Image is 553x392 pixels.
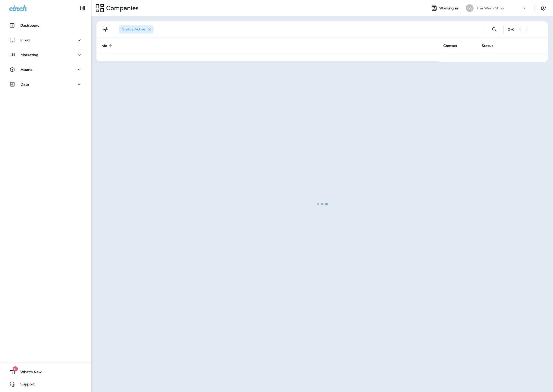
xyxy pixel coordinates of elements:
button: Support [5,379,86,389]
p: Assets [21,68,32,72]
p: Data [21,82,29,86]
span: What's New [15,370,42,376]
button: Marketing [5,50,86,60]
div: TW [466,4,474,12]
p: Companies [104,4,139,12]
span: Working as: [439,6,461,10]
span: 6 [12,366,18,371]
p: Dashboard [20,23,40,27]
button: 6What's New [5,367,86,377]
span: Support [15,382,35,388]
p: Inbox [20,38,30,42]
button: Inbox [5,35,86,45]
p: Marketing [21,53,38,57]
button: Dashboard [5,20,86,30]
button: Assets [5,64,86,75]
p: The Wash Shop [477,6,504,10]
button: Settings [539,4,548,13]
button: Data [5,79,86,89]
button: Collapse Sidebar [75,3,90,13]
